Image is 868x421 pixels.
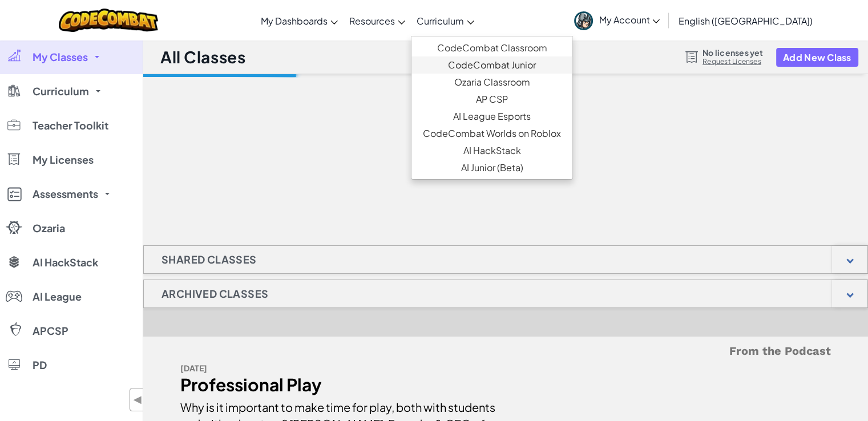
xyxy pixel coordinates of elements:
h1: Archived Classes [144,280,286,308]
a: Request Licenses [703,57,763,66]
a: AP CSP [411,91,572,108]
a: My Account [568,2,665,38]
a: CodeCombat Junior [411,56,572,74]
span: My Dashboards [261,15,328,27]
span: AI HackStack [33,257,98,268]
span: No licenses yet [703,48,763,57]
h1: Shared Classes [144,245,274,274]
a: Resources [344,5,411,36]
span: My Classes [33,52,88,62]
img: CodeCombat logo [59,9,159,32]
h5: From the Podcast [180,342,831,360]
span: ◀ [133,391,143,408]
span: Resources [349,15,395,27]
a: My Dashboards [255,5,344,36]
h1: All Classes [160,46,245,68]
span: Curriculum [417,15,464,27]
div: Professional Play [180,377,497,393]
a: CodeCombat Worlds on Roblox [411,125,572,142]
a: AI Junior (Beta) [411,159,572,176]
img: avatar [574,11,593,30]
div: [DATE] [180,360,497,377]
span: Assessments [33,189,98,199]
a: Curriculum [411,5,480,36]
span: English ([GEOGRAPHIC_DATA]) [678,15,812,27]
a: AI HackStack [411,142,572,159]
span: Curriculum [33,86,89,96]
span: My Account [599,14,660,26]
span: Ozaria [33,223,65,233]
span: Teacher Toolkit [33,120,108,131]
span: AI League [33,292,82,302]
button: Add New Class [776,48,858,67]
span: My Licenses [33,155,94,165]
a: CodeCombat Classroom [411,39,572,56]
a: Ozaria Classroom [411,74,572,91]
a: AI League Esports [411,108,572,125]
a: English ([GEOGRAPHIC_DATA]) [672,5,818,36]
